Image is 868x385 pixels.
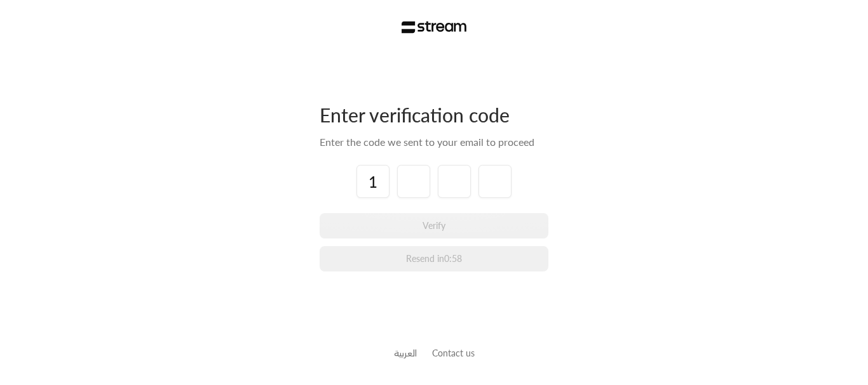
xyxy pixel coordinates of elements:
button: Contact us [432,346,475,360]
a: العربية [394,341,417,365]
a: Contact us [432,348,475,358]
img: Stream Logo [402,21,467,34]
div: Enter the code we sent to your email to proceed [320,134,548,150]
div: Enter verification code [320,103,548,127]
